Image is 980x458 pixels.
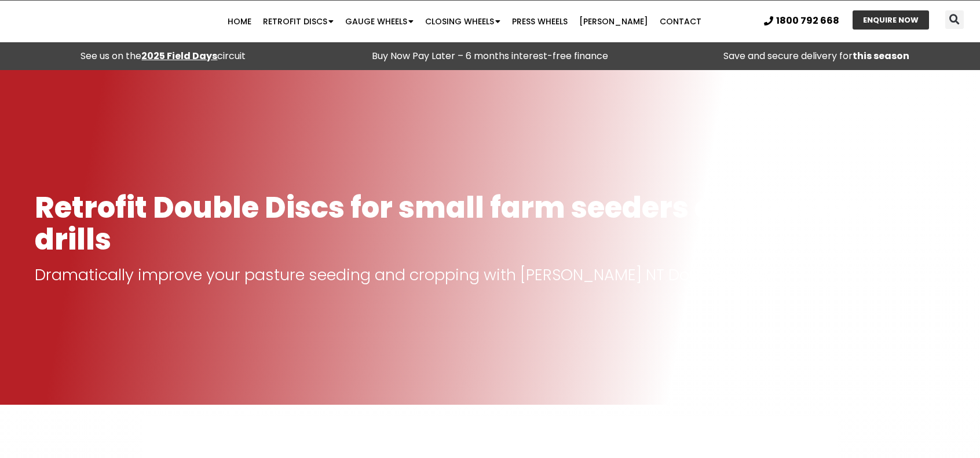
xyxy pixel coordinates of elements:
[853,49,909,63] strong: this season
[419,10,506,33] a: Closing Wheels
[222,10,257,33] a: Home
[141,49,217,63] a: 2025 Field Days
[573,10,654,33] a: [PERSON_NAME]
[659,48,974,64] p: Save and secure delivery for
[654,10,707,33] a: Contact
[339,10,419,33] a: Gauge Wheels
[35,3,151,39] img: Ryan NT logo
[853,10,929,30] a: ENQUIRE NOW
[776,16,839,25] span: 1800 792 668
[764,16,839,25] a: 1800 792 668
[35,267,945,283] p: Dramatically improve your pasture seeding and cropping with [PERSON_NAME] NT Double Discs.
[863,16,919,24] span: ENQUIRE NOW
[6,48,321,64] div: See us on the circuit
[332,48,648,64] p: Buy Now Pay Later – 6 months interest-free finance
[257,10,339,33] a: Retrofit Discs
[945,10,964,29] div: Search
[35,192,945,255] h1: Retrofit Double Discs for small farm seeders and pasture drills
[190,10,739,33] nav: Menu
[506,10,573,33] a: Press Wheels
